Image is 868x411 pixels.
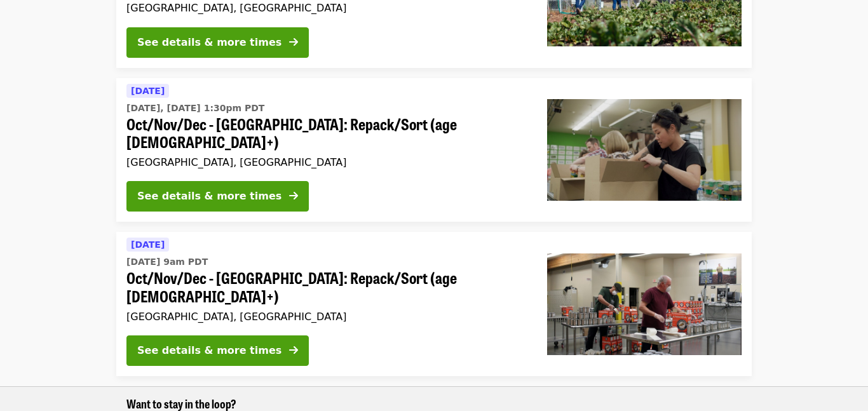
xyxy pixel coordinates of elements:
div: [GEOGRAPHIC_DATA], [GEOGRAPHIC_DATA] [126,2,527,14]
div: See details & more times [137,343,281,358]
a: See details for "Oct/Nov/Dec - Portland: Repack/Sort (age 8+)" [116,78,752,222]
img: Oct/Nov/Dec - Portland: Repack/Sort (age 16+) organized by Oregon Food Bank [547,253,742,355]
span: [DATE] [131,86,165,96]
span: Oct/Nov/Dec - [GEOGRAPHIC_DATA]: Repack/Sort (age [DEMOGRAPHIC_DATA]+) [126,269,527,306]
div: [GEOGRAPHIC_DATA], [GEOGRAPHIC_DATA] [126,156,527,168]
img: Oct/Nov/Dec - Portland: Repack/Sort (age 8+) organized by Oregon Food Bank [547,99,742,201]
button: See details & more times [126,181,309,212]
time: [DATE], [DATE] 1:30pm PDT [126,102,264,115]
div: [GEOGRAPHIC_DATA], [GEOGRAPHIC_DATA] [126,311,527,323]
button: See details & more times [126,27,309,58]
button: See details & more times [126,335,309,366]
a: See details for "Oct/Nov/Dec - Portland: Repack/Sort (age 16+)" [116,232,752,376]
i: arrow-right icon [289,190,298,202]
i: arrow-right icon [289,36,298,48]
span: [DATE] [131,239,165,250]
span: Oct/Nov/Dec - [GEOGRAPHIC_DATA]: Repack/Sort (age [DEMOGRAPHIC_DATA]+) [126,115,527,152]
div: See details & more times [137,189,281,204]
i: arrow-right icon [289,344,298,356]
div: See details & more times [137,35,281,50]
time: [DATE] 9am PDT [126,255,208,269]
